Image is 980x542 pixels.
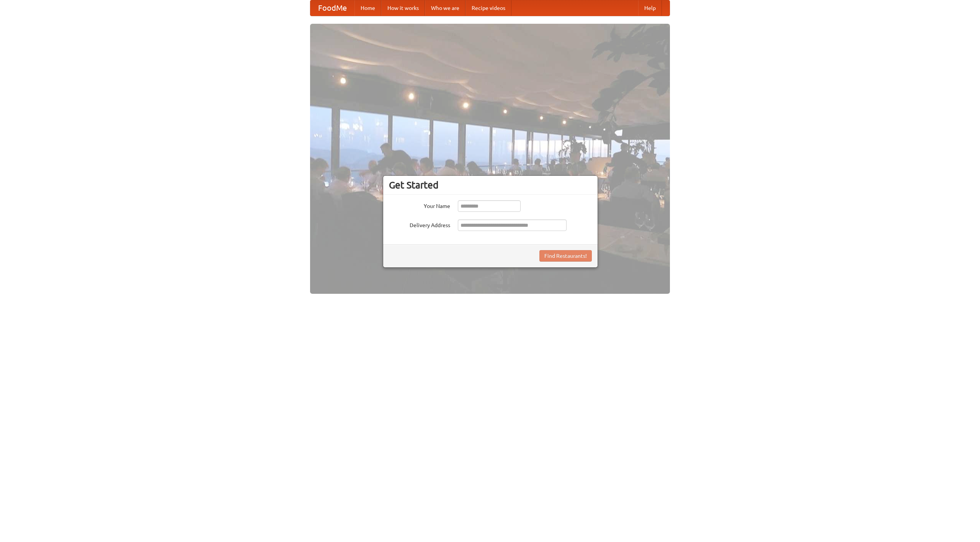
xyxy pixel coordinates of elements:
a: Recipe videos [465,0,511,16]
a: Help [638,0,662,16]
h3: Get Started [389,179,592,191]
a: Who we are [425,0,465,16]
a: Home [354,0,381,16]
label: Your Name [389,200,450,210]
button: Find Restaurants! [539,250,592,262]
a: FoodMe [310,0,354,16]
a: How it works [381,0,425,16]
label: Delivery Address [389,219,450,229]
